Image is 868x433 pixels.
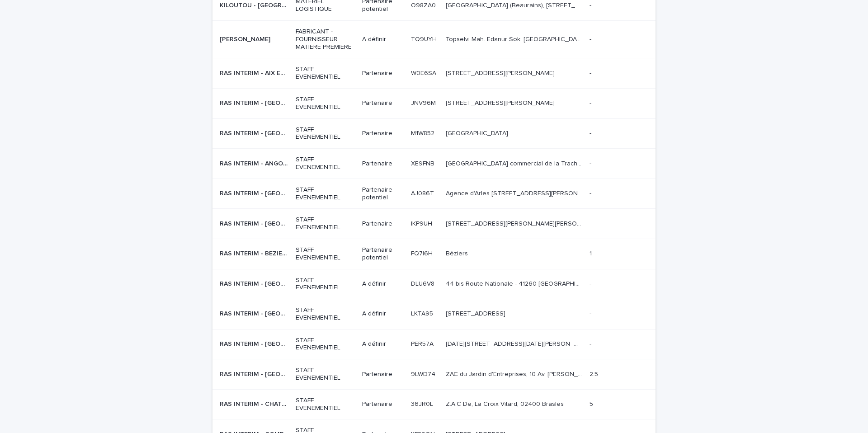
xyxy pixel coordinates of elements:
[446,34,584,43] p: Topselvi Mah. Edanur Sok. Dap Teras Towers 1, 22. Floor, No. 2/155 Kartal/İstanbul - Türkiye
[590,68,593,77] p: -
[590,369,600,378] p: 2.5
[411,278,436,288] p: DLU6V8
[446,68,557,77] p: 440 Rue Jean de Guiramand, 13290 Aix-en-Provence
[590,98,593,107] p: -
[220,308,290,318] p: RAS INTERIM - BOURGES
[411,369,437,378] p: 9LWD74
[446,369,584,378] p: ZAC du Jardin d'Entreprises, 10 Av. Gustave Eiffel bâtiment D, 28000 Chartres
[296,277,355,292] p: STAFF EVENEMENTIEL
[220,98,290,107] p: RAS INTERIM - [GEOGRAPHIC_DATA]
[362,340,404,348] p: A définir
[296,28,355,51] p: FABRICANT - FOURNISSEUR MATIERE PREMIERE
[590,128,593,137] p: -
[212,209,656,239] tr: RAS INTERIM - [GEOGRAPHIC_DATA]RAS INTERIM - [GEOGRAPHIC_DATA] STAFF EVENEMENTIELPartenaireIKP9UH...
[362,220,404,228] p: Partenaire
[220,339,290,348] p: RAS INTERIM - [GEOGRAPHIC_DATA]
[212,179,656,209] tr: RAS INTERIM - [GEOGRAPHIC_DATA]RAS INTERIM - [GEOGRAPHIC_DATA] STAFF EVENEMENTIELPartenaire poten...
[411,98,438,107] p: JNV96M
[212,118,656,149] tr: RAS INTERIM - [GEOGRAPHIC_DATA]RAS INTERIM - [GEOGRAPHIC_DATA] STAFF EVENEMENTIELPartenaireM1W852...
[362,246,404,262] p: Partenaire potentiel
[411,188,436,198] p: AJ086T
[446,158,584,168] p: Avenue d’Angoulême Parc commercial de la Trache 16100 CHATEAUBERNARD
[296,186,355,202] p: STAFF EVENEMENTIEL
[212,299,656,329] tr: RAS INTERIM - [GEOGRAPHIC_DATA]RAS INTERIM - [GEOGRAPHIC_DATA] STAFF EVENEMENTIELA définirLKTA95L...
[411,308,435,318] p: LKTA95
[446,339,584,348] p: 1089-1109, Boulevard Charles Cros 14123 IFS
[362,160,404,168] p: Partenaire
[590,158,593,168] p: -
[220,128,290,137] p: RAS INTERIM - ANGERS
[220,399,290,408] p: RAS INTERIM - CHATEAU THIERRY
[590,34,593,43] p: -
[362,280,404,288] p: A définir
[362,99,404,107] p: Partenaire
[220,34,272,43] p: [PERSON_NAME]
[590,339,593,348] p: -
[362,186,404,202] p: Partenaire potentiel
[362,400,404,408] p: Partenaire
[296,367,355,382] p: STAFF EVENEMENTIEL
[590,278,593,288] p: -
[212,58,656,89] tr: RAS INTERIM - AIX EN [GEOGRAPHIC_DATA]RAS INTERIM - AIX EN [GEOGRAPHIC_DATA] STAFF EVENEMENTIELPa...
[362,36,404,43] p: A définir
[446,218,584,228] p: 2 rue du docteur Mellin, 62223 ST LAURENT BLANGY 03.66.12.00.70
[446,278,584,288] p: 44 bis Route Nationale - 41260 La Chaussée-Saint-Victor
[446,188,584,198] p: Agence d'Arles 10 rue Jean Marcuit - CS 50417 69257 LYON CEDEX 09
[296,337,355,352] p: STAFF EVENEMENTIEL
[362,371,404,378] p: Partenaire
[446,248,470,258] p: Béziers
[212,20,656,58] tr: [PERSON_NAME][PERSON_NAME] FABRICANT - FOURNISSEUR MATIERE PREMIEREA définirTQ9UYHTQ9UYH Topselvi...
[446,399,566,408] p: Z.A.C De, La Croix Vitard, 02400 Brasles
[362,130,404,137] p: Partenaire
[411,68,438,77] p: W0E6SA
[212,269,656,299] tr: RAS INTERIM - [GEOGRAPHIC_DATA]RAS INTERIM - [GEOGRAPHIC_DATA] STAFF EVENEMENTIELA définirDLU6V8D...
[296,156,355,171] p: STAFF EVENEMENTIEL
[220,278,290,288] p: RAS INTERIM - [GEOGRAPHIC_DATA]
[446,98,557,107] p: 5 rue Jean-Jacques Mention, 80000 Amiens
[590,248,594,258] p: 1
[411,34,439,43] p: TQ9UYH
[212,359,656,390] tr: RAS INTERIM - [GEOGRAPHIC_DATA]RAS INTERIM - [GEOGRAPHIC_DATA] STAFF EVENEMENTIELPartenaire9LWD74...
[411,399,435,408] p: 36JR0L
[296,66,355,81] p: STAFF EVENEMENTIEL
[220,248,290,258] p: RAS INTERIM - BEZIERS
[590,399,595,408] p: 5
[212,389,656,419] tr: RAS INTERIM - CHATEAU [PERSON_NAME]RAS INTERIM - CHATEAU [PERSON_NAME] STAFF EVENEMENTIELPartenai...
[296,306,355,322] p: STAFF EVENEMENTIEL
[220,188,290,198] p: RAS INTERIM - [GEOGRAPHIC_DATA]
[296,246,355,262] p: STAFF EVENEMENTIEL
[362,310,404,318] p: A définir
[411,218,434,228] p: IKP9UH
[220,158,290,168] p: RAS INTERIM - ANGOULEME
[296,96,355,111] p: STAFF EVENEMENTIEL
[411,158,436,168] p: XE9FNB
[590,188,593,198] p: -
[411,248,434,258] p: FQ7I6H
[220,218,290,228] p: RAS INTERIM - [GEOGRAPHIC_DATA]
[446,128,510,137] p: [GEOGRAPHIC_DATA]
[212,149,656,179] tr: RAS INTERIM - ANGOULEMERAS INTERIM - ANGOULEME STAFF EVENEMENTIELPartenaireXE9FNBXE9FNB [GEOGRAPH...
[411,339,435,348] p: PER57A
[212,329,656,359] tr: RAS INTERIM - [GEOGRAPHIC_DATA]RAS INTERIM - [GEOGRAPHIC_DATA] STAFF EVENEMENTIELA définirPER57AP...
[296,397,355,412] p: STAFF EVENEMENTIEL
[296,216,355,231] p: STAFF EVENEMENTIEL
[212,239,656,269] tr: RAS INTERIM - BEZIERSRAS INTERIM - BEZIERS STAFF EVENEMENTIELPartenaire potentielFQ7I6HFQ7I6H Béz...
[212,88,656,118] tr: RAS INTERIM - [GEOGRAPHIC_DATA]RAS INTERIM - [GEOGRAPHIC_DATA] STAFF EVENEMENTIELPartenaireJNV96M...
[590,218,593,228] p: -
[362,70,404,77] p: Partenaire
[220,369,290,378] p: RAS INTERIM - CHARTRES
[411,128,436,137] p: M1W852
[590,308,593,318] p: -
[220,68,290,77] p: RAS INTERIM - AIX EN PROVENCE
[296,126,355,141] p: STAFF EVENEMENTIEL
[446,308,507,318] p: [STREET_ADDRESS]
